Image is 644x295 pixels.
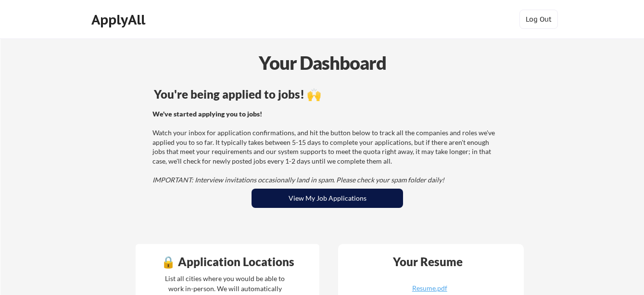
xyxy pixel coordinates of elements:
div: Resume.pdf [372,285,487,292]
button: View My Job Applications [252,189,403,208]
div: ApplyAll [91,12,148,28]
div: Watch your inbox for application confirmations, and hit the button below to track all the compani... [152,109,499,185]
div: 🔒 Application Locations [138,256,317,268]
div: Your Resume [380,256,475,268]
div: You're being applied to jobs! 🙌 [154,89,501,100]
div: Your Dashboard [1,49,644,77]
em: IMPORTANT: Interview invitations occasionally land in spam. Please check your spam folder daily! [152,176,444,184]
strong: We've started applying you to jobs! [152,110,262,118]
button: Log Out [519,10,558,29]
